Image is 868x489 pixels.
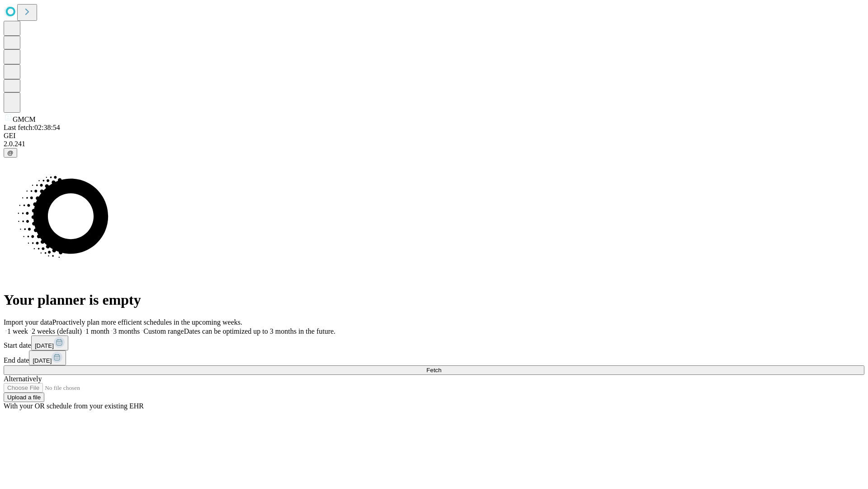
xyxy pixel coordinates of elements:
[184,327,335,335] span: Dates can be optimized up to 3 months in the future.
[4,140,864,148] div: 2.0.241
[4,336,864,350] div: Start date
[35,342,54,349] span: [DATE]
[7,327,28,335] span: 1 week
[143,327,184,335] span: Custom range
[4,402,144,410] span: With your OR schedule from your existing EHR
[4,292,864,308] h1: Your planner is empty
[52,318,242,326] span: Proactively plan more efficient schedules in the upcoming weeks.
[4,365,864,375] button: Fetch
[32,327,82,335] span: 2 weeks (default)
[4,124,60,131] span: Last fetch: 02:38:54
[13,115,36,123] span: GMCM
[4,148,17,158] button: @
[7,149,14,156] span: @
[31,336,68,350] button: [DATE]
[29,350,66,365] button: [DATE]
[113,327,140,335] span: 3 months
[4,393,44,402] button: Upload a file
[4,350,864,365] div: End date
[4,132,864,140] div: GEI
[4,318,52,326] span: Import your data
[4,375,42,383] span: Alternatively
[85,327,109,335] span: 1 month
[426,367,441,374] span: Fetch
[33,357,52,364] span: [DATE]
